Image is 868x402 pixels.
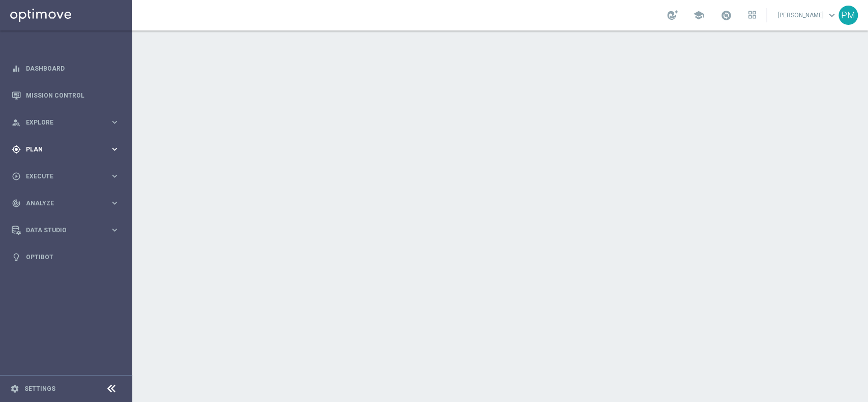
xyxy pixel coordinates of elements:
i: keyboard_arrow_right [110,171,119,181]
i: keyboard_arrow_right [110,117,119,127]
a: [PERSON_NAME]keyboard_arrow_down [777,8,839,23]
span: Explore [26,119,110,126]
i: lightbulb [12,253,21,262]
span: Plan [26,146,110,152]
button: Data Studio keyboard_arrow_right [11,226,120,234]
button: lightbulb Optibot [11,253,120,261]
button: gps_fixed Plan keyboard_arrow_right [11,145,120,153]
div: Mission Control [12,82,119,109]
div: Explore [12,118,110,127]
button: person_search Explore keyboard_arrow_right [11,118,120,127]
a: Mission Control [26,82,119,109]
i: play_circle_outline [12,172,21,181]
div: Analyze [12,199,110,208]
button: play_circle_outline Execute keyboard_arrow_right [11,172,120,180]
div: Dashboard [12,55,119,82]
a: Dashboard [26,55,119,82]
a: Settings [24,386,55,392]
i: keyboard_arrow_right [110,198,119,208]
span: school [693,10,704,21]
span: Data Studio [26,227,110,233]
i: gps_fixed [12,145,21,154]
i: keyboard_arrow_right [110,144,119,154]
i: equalizer [12,64,21,73]
button: Mission Control [11,91,120,100]
div: Execute [12,172,110,181]
div: PM [839,6,858,25]
div: Plan [12,145,110,154]
button: track_changes Analyze keyboard_arrow_right [11,199,120,207]
button: equalizer Dashboard [11,65,120,73]
i: track_changes [12,199,21,208]
div: Data Studio [12,226,110,235]
i: person_search [12,118,21,127]
div: Optibot [12,243,119,270]
span: Analyze [26,200,110,206]
i: settings [10,384,19,393]
span: keyboard_arrow_down [826,10,837,21]
i: keyboard_arrow_right [110,225,119,235]
a: Optibot [26,243,119,270]
span: Execute [26,173,110,179]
